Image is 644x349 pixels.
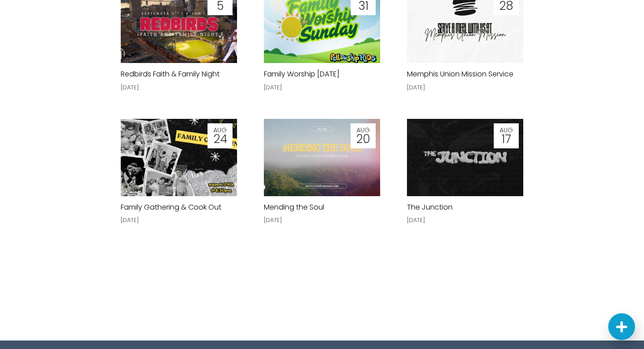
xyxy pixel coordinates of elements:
span: 17 [495,133,517,145]
a: The Junction [407,202,453,212]
span: Aug [495,127,517,133]
time: [DATE] [121,216,139,224]
a: Memphis Union Mission Service [407,69,513,79]
time: [DATE] [407,216,425,224]
a: Family Gathering & Cook Out [121,202,221,212]
a: Family Gathering &amp; Cook Out Aug 24 [121,119,237,196]
span: 20 [352,133,374,145]
time: [DATE] [264,84,282,92]
time: [DATE] [121,84,139,92]
a: The Junction Aug 17 [407,119,523,196]
span: Aug [352,127,374,133]
a: Mending the Soul [264,202,324,212]
a: Family Worship [DATE] [264,69,339,79]
a: Mending the Soul Aug 20 [264,119,380,196]
span: Aug [209,127,231,133]
img: Mending the Soul [253,119,391,196]
img: The Junction [407,112,523,203]
a: Redbirds Faith & Family Night [121,69,220,79]
time: [DATE] [407,84,425,92]
time: [DATE] [264,216,282,224]
span: 24 [209,133,231,145]
img: Family Gathering &amp; Cook Out [110,119,248,196]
